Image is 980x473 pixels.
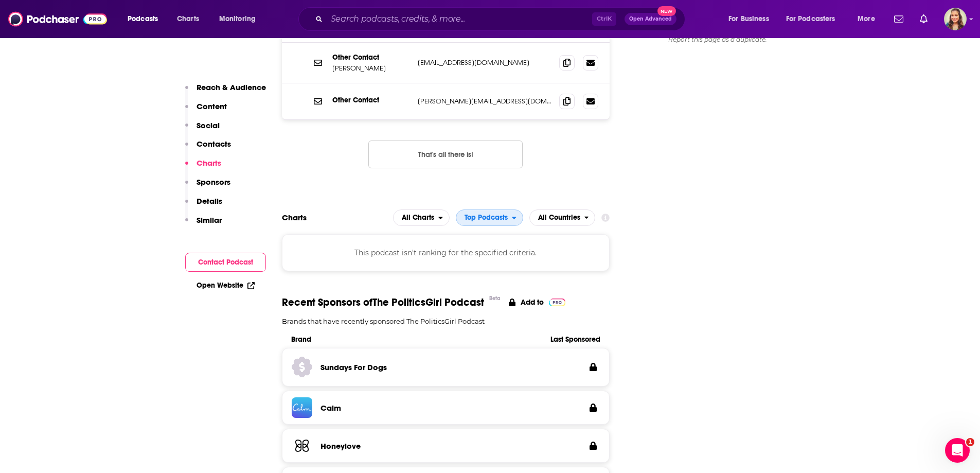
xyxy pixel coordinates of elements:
[282,317,610,325] p: Brands that have recently sponsored The PoliticsGirl Podcast
[185,215,222,234] button: Similar
[509,296,566,309] a: Add to
[177,12,199,26] span: Charts
[320,362,387,372] h3: Sundays For Dogs
[185,196,222,215] button: Details
[197,158,221,168] p: Charts
[8,9,107,29] img: Podchaser - Follow, Share and Rate Podcasts
[185,120,220,139] button: Social
[282,213,307,222] h2: Charts
[282,296,484,309] span: Recent Sponsors of The PoliticsGirl Podcast
[197,82,266,92] p: Reach & Audience
[966,438,974,446] span: 1
[197,120,220,130] p: Social
[533,335,600,344] span: Last Sponsored
[456,209,523,226] button: open menu
[944,8,967,30] button: Show profile menu
[185,253,266,272] button: Contact Podcast
[128,12,158,26] span: Podcasts
[640,36,795,44] div: Report this page as a duplicate.
[368,141,523,168] button: Nothing here.
[465,214,508,221] span: Top Podcasts
[170,11,205,27] a: Charts
[456,209,523,226] h2: Categories
[332,64,409,73] p: [PERSON_NAME]
[944,8,967,30] img: User Profile
[858,12,875,26] span: More
[529,209,596,226] h2: Countries
[529,209,596,226] button: open menu
[219,12,256,26] span: Monitoring
[538,214,580,221] span: All Countries
[212,11,269,27] button: open menu
[197,139,231,149] p: Contacts
[197,281,255,290] a: Open Website
[327,11,592,27] input: Search podcasts, credits, & more...
[185,158,221,177] button: Charts
[197,196,222,206] p: Details
[786,12,835,26] span: For Podcasters
[292,435,312,456] img: Honeylove logo
[629,16,672,22] span: Open Advanced
[945,438,970,463] iframe: Intercom live chat
[185,139,231,158] button: Contacts
[185,82,266,101] button: Reach & Audience
[916,10,932,28] a: Show notifications dropdown
[197,177,230,187] p: Sponsors
[282,234,610,271] div: This podcast isn't ranking for the specified criteria.
[332,96,409,104] p: Other Contact
[197,215,222,225] p: Similar
[890,10,907,28] a: Show notifications dropdown
[721,11,782,27] button: open menu
[418,97,551,106] p: [PERSON_NAME][EMAIL_ADDRESS][DOMAIN_NAME]
[393,209,450,226] h2: Platforms
[308,7,695,31] div: Search podcasts, credits, & more...
[185,177,230,196] button: Sponsors
[332,53,409,62] p: Other Contact
[592,12,616,26] span: Ctrl K
[320,403,341,413] h3: Calm
[549,299,566,306] img: Pro Logo
[292,397,312,418] img: Calm logo
[320,441,361,451] h3: Honeylove
[185,101,227,120] button: Content
[657,6,676,16] span: New
[728,12,769,26] span: For Business
[625,13,676,25] button: Open AdvancedNew
[779,11,850,27] button: open menu
[120,11,171,27] button: open menu
[521,297,544,307] p: Add to
[850,11,888,27] button: open menu
[418,58,551,67] p: [EMAIL_ADDRESS][DOMAIN_NAME]
[197,101,227,111] p: Content
[393,209,450,226] button: open menu
[489,295,501,302] div: Beta
[291,335,534,344] span: Brand
[944,8,967,30] span: Logged in as adriana.guzman
[402,214,434,221] span: All Charts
